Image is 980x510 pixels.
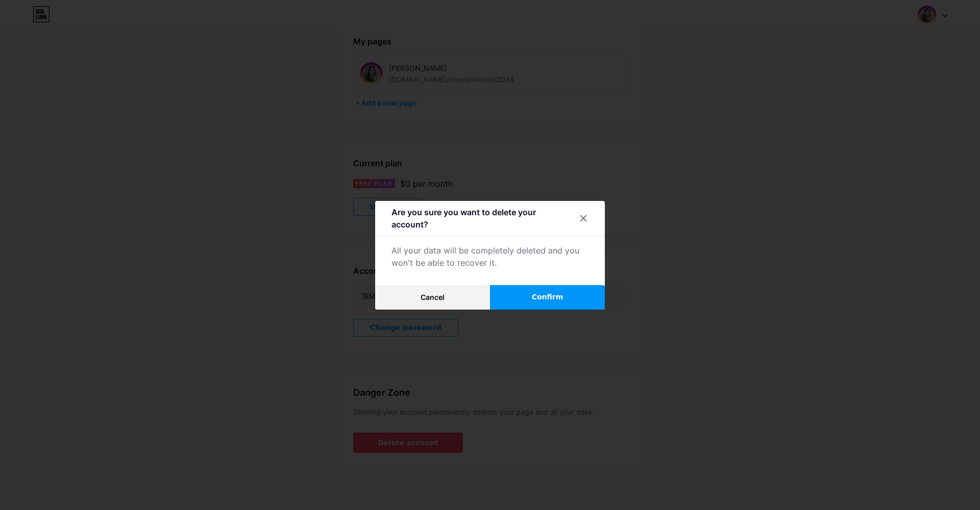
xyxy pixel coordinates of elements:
[391,244,589,269] div: All your data will be completely deleted and you won't be able to recover it.
[391,206,574,231] div: Are you sure you want to delete your account?
[421,293,445,301] span: Cancel
[532,292,563,302] span: Confirm
[490,285,605,310] button: Confirm
[375,285,490,310] button: Cancel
